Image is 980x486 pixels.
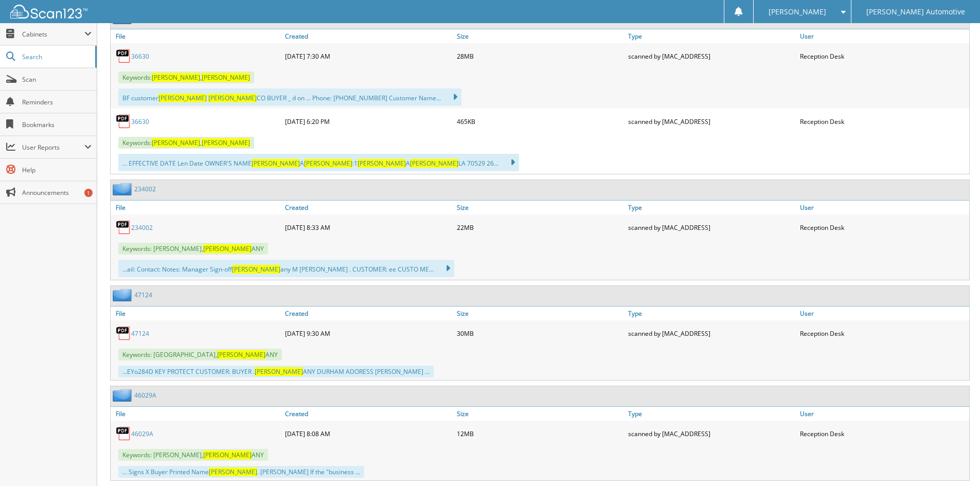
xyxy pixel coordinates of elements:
[282,217,454,238] div: [DATE] 8:33 AM
[866,9,965,15] span: [PERSON_NAME] Automotive
[282,46,454,66] div: [DATE] 7:30 AM
[152,73,200,82] span: [PERSON_NAME]
[797,307,969,320] a: User
[22,188,92,197] span: Announcements
[282,201,454,214] a: Created
[111,29,282,43] a: File
[797,29,969,43] a: User
[118,154,519,171] div: ... EFFECTIVE DATE Len Date OWNER'S NAME A :1 A LA 70529 26...
[282,29,454,43] a: Created
[131,429,153,438] a: 46029A
[111,201,282,214] a: File
[282,307,454,320] a: Created
[22,143,84,152] span: User Reports
[282,407,454,421] a: Created
[410,159,458,168] span: [PERSON_NAME]
[134,391,156,400] a: 46029A
[10,5,87,19] img: scan123-logo-white.svg
[131,329,149,338] a: 47124
[116,326,131,341] img: PDF.png
[118,243,268,255] span: Keywords: [PERSON_NAME], ANY
[769,9,826,15] span: [PERSON_NAME]
[203,244,252,253] span: [PERSON_NAME]
[118,449,268,461] span: Keywords: [PERSON_NAME], ANY
[158,94,207,102] span: [PERSON_NAME]
[131,223,153,232] a: 234002
[118,71,254,83] span: Keywords: ,
[797,407,969,421] a: User
[797,46,969,66] div: Reception Desk
[282,111,454,132] div: [DATE] 6:20 PM
[255,367,303,376] span: [PERSON_NAME]
[113,289,134,301] img: folder2.png
[217,350,265,359] span: [PERSON_NAME]
[454,323,626,344] div: 30MB
[118,137,254,149] span: Keywords: ,
[208,94,257,102] span: [PERSON_NAME]
[626,201,797,214] a: Type
[116,220,131,235] img: PDF.png
[626,423,797,444] div: scanned by [MAC_ADDRESS]
[22,75,92,84] span: Scan
[111,307,282,320] a: File
[84,189,93,197] div: 1
[113,183,134,195] img: folder2.png
[134,291,152,299] a: 47124
[252,159,300,168] span: [PERSON_NAME]
[131,117,149,126] a: 36630
[118,349,282,361] span: Keywords: [GEOGRAPHIC_DATA], ANY
[152,138,200,147] span: [PERSON_NAME]
[797,201,969,214] a: User
[203,451,252,459] span: [PERSON_NAME]
[454,29,626,43] a: Size
[22,120,92,129] span: Bookmarks
[626,29,797,43] a: Type
[454,423,626,444] div: 12MB
[626,323,797,344] div: scanned by [MAC_ADDRESS]
[358,159,406,168] span: [PERSON_NAME]
[131,52,149,61] a: 36630
[209,467,257,476] span: [PERSON_NAME]
[454,217,626,238] div: 22MB
[113,389,134,402] img: folder2.png
[626,407,797,421] a: Type
[202,138,250,147] span: [PERSON_NAME]
[282,323,454,344] div: [DATE] 9:30 AM
[797,423,969,444] div: Reception Desk
[626,217,797,238] div: scanned by [MAC_ADDRESS]
[797,111,969,132] div: Reception Desk
[116,426,131,441] img: PDF.png
[22,98,92,106] span: Reminders
[116,114,131,129] img: PDF.png
[797,217,969,238] div: Reception Desk
[22,30,84,39] span: Cabinets
[111,407,282,421] a: File
[118,366,434,377] div: ...EYo284D KEY PROTECT CUSTOMER: BUYER . ANY DURHAM ADORESS [PERSON_NAME] ...
[626,307,797,320] a: Type
[454,46,626,66] div: 28MB
[626,46,797,66] div: scanned by [MAC_ADDRESS]
[232,265,280,274] span: [PERSON_NAME]
[626,111,797,132] div: scanned by [MAC_ADDRESS]
[118,466,364,478] div: ... Signs X Buyer Printed Name . [PERSON_NAME] If the "business ...
[282,423,454,444] div: [DATE] 8:08 AM
[202,73,250,82] span: [PERSON_NAME]
[454,201,626,214] a: Size
[22,166,92,174] span: Help
[454,111,626,132] div: 465KB
[454,407,626,421] a: Size
[118,260,454,277] div: ...ail: Contact: Notes: Manager Sign-off any M [PERSON_NAME] . CUSTOMER: ee CUSTO ME...
[134,185,156,193] a: 234002
[797,323,969,344] div: Reception Desk
[454,307,626,320] a: Size
[304,159,352,168] span: [PERSON_NAME]
[118,88,461,106] div: BF customer CO BUYER _ d on ... Phone: [PHONE_NUMBER] Customer Name...
[22,52,90,61] span: Search
[116,48,131,64] img: PDF.png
